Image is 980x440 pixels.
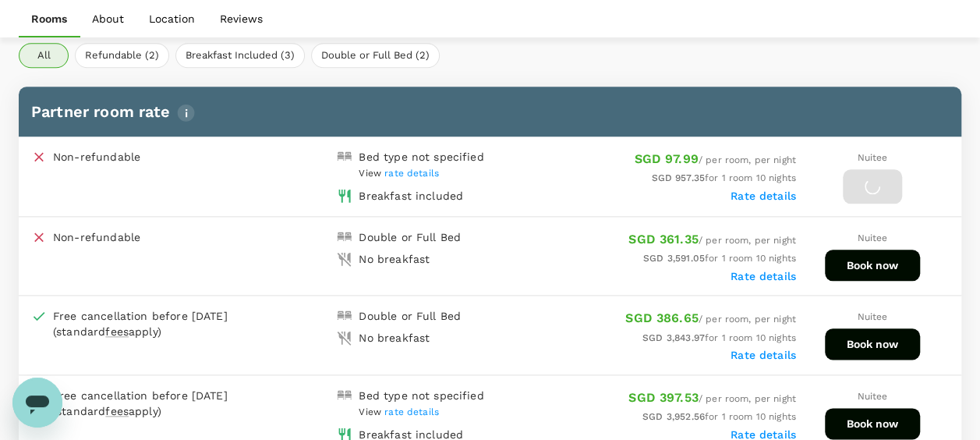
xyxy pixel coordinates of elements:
[359,149,483,165] div: Bed type not specified
[731,270,796,282] label: Rate details
[31,11,67,27] p: Rooms
[31,99,949,124] h6: Partner room rate
[857,391,887,402] span: Nuitee
[105,405,129,417] span: fees
[731,190,796,202] label: Rate details
[53,149,140,165] p: Non-refundable
[359,308,461,324] div: Double or Full Bed
[359,251,430,267] div: No breakfast
[625,314,796,325] span: / per room, per night
[857,232,887,243] span: Nuitee
[825,408,920,439] button: Book now
[634,151,698,166] span: SGD 97.99
[337,388,352,403] img: double-bed-icon
[628,235,796,246] span: / per room, per night
[642,411,705,422] span: SGD 3,952.56
[359,388,483,403] div: Bed type not specified
[53,388,337,419] div: Free cancellation before [DATE] (standard apply)
[92,11,124,27] p: About
[75,43,169,68] button: Refundable (2)
[53,229,140,245] p: Non-refundable
[337,149,352,165] img: double-bed-icon
[359,229,461,245] div: Double or Full Bed
[651,172,796,183] span: for 1 room 10 nights
[359,168,439,179] span: View
[825,328,920,360] button: Book now
[625,310,699,325] span: SGD 386.65
[220,11,263,27] p: Reviews
[105,325,129,338] span: fees
[359,188,463,204] div: Breakfast included
[177,104,195,122] img: info-tooltip-icon
[628,393,796,404] span: / per room, per night
[731,349,796,361] label: Rate details
[149,11,195,27] p: Location
[359,330,430,346] div: No breakfast
[311,43,440,68] button: Double or Full Bed (2)
[19,43,69,68] button: All
[642,332,796,343] span: for 1 room 10 nights
[628,390,699,405] span: SGD 397.53
[628,232,699,247] span: SGD 361.35
[642,332,705,343] span: SGD 3,843.97
[651,172,705,183] span: SGD 957.35
[337,308,352,324] img: double-bed-icon
[857,152,887,163] span: Nuitee
[359,406,439,417] span: View
[384,406,439,417] span: rate details
[643,253,796,264] span: for 1 room 10 nights
[643,253,705,264] span: SGD 3,591.05
[175,43,305,68] button: Breakfast Included (3)
[53,308,337,339] div: Free cancellation before [DATE] (standard apply)
[337,229,352,245] img: double-bed-icon
[384,168,439,179] span: rate details
[857,311,887,322] span: Nuitee
[825,250,920,281] button: Book now
[642,411,796,422] span: for 1 room 10 nights
[634,154,796,165] span: / per room, per night
[12,378,62,428] iframe: Button to launch messaging window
